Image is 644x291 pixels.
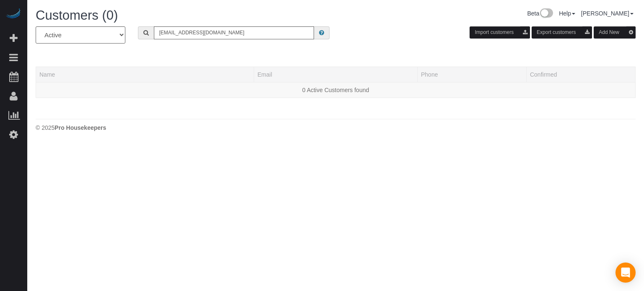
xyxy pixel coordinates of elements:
img: Automaid Logo [5,8,22,20]
button: Export customers [532,26,592,39]
button: Import customers [470,26,530,39]
div: Open Intercom Messenger [615,263,636,283]
th: Name [36,67,254,82]
strong: Pro Housekeepers [55,124,106,131]
button: Add New [594,26,636,39]
th: Confirmed [526,67,635,82]
td: 0 Active Customers found [36,82,636,98]
img: New interface [539,8,553,19]
a: Help [559,10,575,17]
a: [PERSON_NAME] [581,10,634,17]
a: Beta [527,10,553,17]
input: Search customers ... [154,26,314,39]
div: © 2025 [36,124,636,132]
th: Phone [417,67,526,82]
span: Customers (0) [36,8,118,23]
th: Email [254,67,417,82]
